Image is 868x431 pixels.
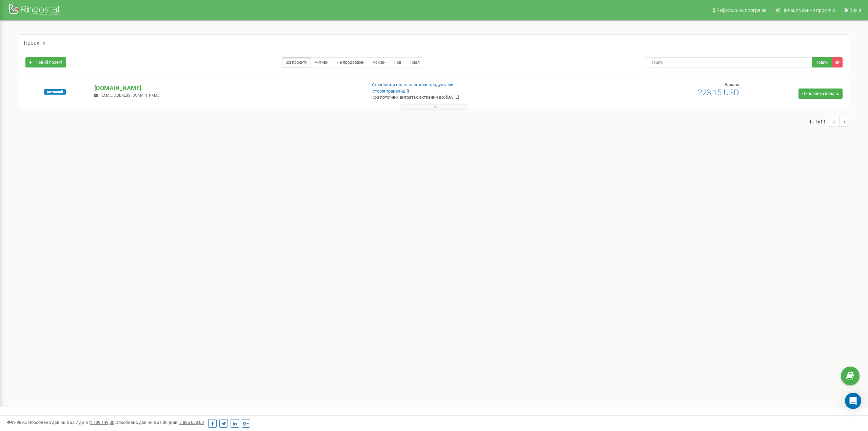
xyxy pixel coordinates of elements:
[24,40,45,46] h5: Проєкти
[809,117,829,127] span: 1 - 1 of 1
[698,88,739,97] span: 223,15 USD
[725,82,739,87] span: Баланс
[311,57,333,67] a: Активні
[798,89,843,99] a: Поповнити баланс
[101,93,160,98] span: [EMAIL_ADDRESS][DOMAIN_NAME]
[406,57,423,67] a: Тріал
[782,7,835,13] span: Налаштування профілю
[371,94,568,101] p: При поточних витратах активний до: [DATE]
[25,57,66,67] a: Новий проєкт
[44,89,66,95] span: Активний
[809,110,849,134] nav: ...
[371,89,409,94] a: Історія транзакцій
[390,57,406,67] a: Нові
[845,393,861,409] div: Open Intercom Messenger
[369,57,390,67] a: Архівні
[716,7,767,13] span: Реферальна програма
[646,57,812,67] input: Пошук
[94,84,360,93] p: [DOMAIN_NAME]
[333,57,369,67] a: Не продовжені
[812,57,832,67] button: Пошук
[282,57,311,67] a: Всі проєкти
[849,7,861,13] span: Вихід
[371,82,454,87] a: Управління підключеними продуктами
